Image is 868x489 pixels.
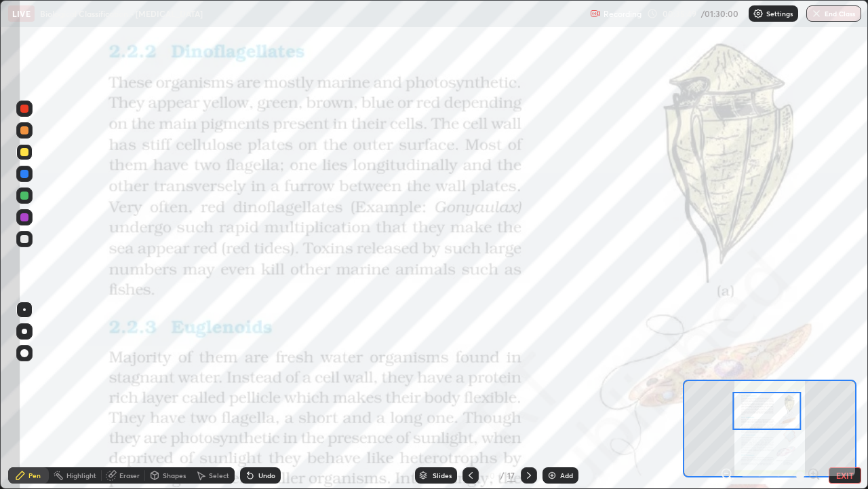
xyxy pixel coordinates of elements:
button: End Class [806,5,861,22]
div: 10 [484,471,498,479]
div: Shapes [163,472,186,479]
div: Add [560,472,573,479]
div: Undo [258,472,275,479]
div: / [500,471,505,479]
img: recording.375f2c34.svg [590,8,601,19]
p: Settings [766,10,793,17]
img: class-settings-icons [753,8,764,19]
div: Slides [433,472,452,479]
img: end-class-cross [811,8,822,19]
div: Pen [28,472,41,479]
img: add-slide-button [547,470,557,481]
div: Select [209,472,229,479]
div: Highlight [66,472,96,479]
div: Eraser [119,472,140,479]
p: LIVE [12,8,31,19]
div: 17 [507,469,515,482]
p: Recording [604,9,642,19]
p: Biological Classification - [MEDICAL_DATA] [40,8,203,19]
button: EXIT [829,467,861,484]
